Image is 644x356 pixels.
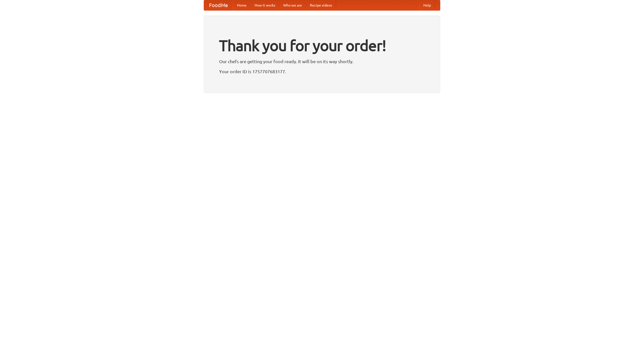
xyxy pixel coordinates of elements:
a: Home [233,0,251,10]
p: Your order ID is 1757707683177. [219,68,425,75]
h1: Thank you for your order! [219,33,425,58]
p: Our chefs are getting your food ready. It will be on its way shortly. [219,58,425,65]
a: Recipe videos [306,0,336,10]
a: Help [419,0,435,10]
a: How it works [251,0,279,10]
a: FoodMe [204,0,233,10]
a: Who we are [279,0,306,10]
